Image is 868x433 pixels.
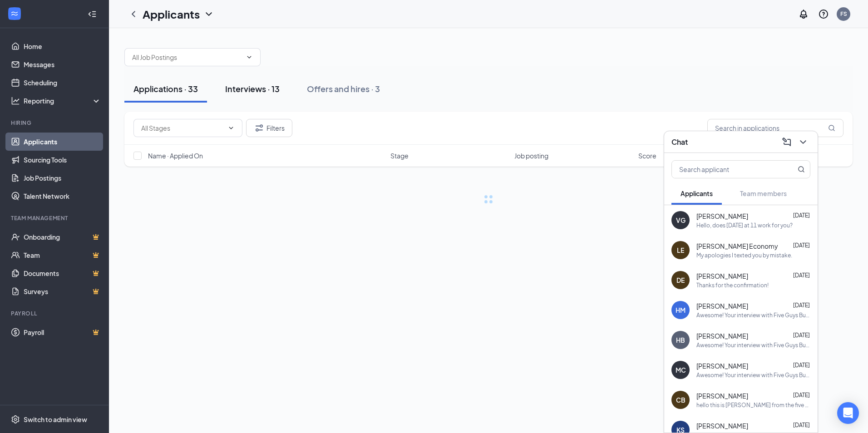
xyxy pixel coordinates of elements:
[740,189,787,197] span: Team members
[24,37,101,55] a: Home
[390,151,409,160] span: Stage
[793,212,810,219] span: [DATE]
[793,242,810,249] span: [DATE]
[837,402,859,424] div: Open Intercom Messenger
[671,137,688,147] h3: Chat
[24,282,101,300] a: SurveysCrown
[696,212,748,221] span: [PERSON_NAME]
[132,52,242,62] input: All Job Postings
[24,323,101,341] a: PayrollCrown
[11,415,20,424] svg: Settings
[798,137,809,148] svg: ChevronDown
[10,9,19,18] svg: WorkstreamLogo
[24,151,101,169] a: Sourcing Tools
[793,422,810,428] span: [DATE]
[696,361,748,370] span: [PERSON_NAME]
[11,310,99,317] div: Payroll
[798,166,805,173] svg: MagnifyingGlass
[227,124,235,132] svg: ChevronDown
[676,276,685,285] div: DE
[676,305,686,315] div: HM
[696,241,778,251] span: [PERSON_NAME] Economy
[676,365,686,374] div: MC
[24,264,101,282] a: DocumentsCrown
[24,415,87,424] div: Switch to admin view
[696,401,810,409] div: hello this is [PERSON_NAME] from the five guys in [GEOGRAPHIC_DATA] are you available for an inte...
[88,10,97,19] svg: Collapse
[781,137,792,148] svg: ComposeMessage
[24,228,101,246] a: OnboardingCrown
[24,187,101,205] a: Talent Network
[141,123,224,133] input: All Stages
[696,371,810,379] div: Awesome! Your interview with Five Guys Burgers and Fries for our Crew Member at [GEOGRAPHIC_DATA]...
[676,335,685,344] div: HB
[696,281,769,289] div: Thanks for the confirmation!
[779,135,794,149] button: ComposeMessage
[696,301,748,310] span: [PERSON_NAME]
[203,9,214,20] svg: ChevronDown
[307,83,380,94] div: Offers and hires · 3
[677,246,684,255] div: LE
[24,133,101,151] a: Applicants
[696,271,748,280] span: [PERSON_NAME]
[793,302,810,309] span: [DATE]
[707,119,843,137] input: Search in applications
[696,251,792,259] div: My apologies I texted you by mistake.
[638,151,656,160] span: Score
[246,54,253,61] svg: ChevronDown
[798,9,809,20] svg: Notifications
[696,221,793,229] div: Hello, does [DATE] at 11 work for you?
[24,169,101,187] a: Job Postings
[672,161,779,178] input: Search applicant
[681,189,713,197] span: Applicants
[514,151,548,160] span: Job posting
[793,272,810,279] span: [DATE]
[133,83,198,94] div: Applications · 33
[828,124,835,132] svg: MagnifyingGlass
[696,421,748,430] span: [PERSON_NAME]
[24,74,101,92] a: Scheduling
[793,362,810,369] span: [DATE]
[676,216,686,225] div: VG
[696,341,810,349] div: Awesome! Your interview with Five Guys Burgers and Fries for our Crew Member at [GEOGRAPHIC_DATA]...
[11,214,99,222] div: Team Management
[796,135,810,149] button: ChevronDown
[24,246,101,264] a: TeamCrown
[676,395,686,404] div: CB
[24,55,101,74] a: Messages
[148,151,203,160] span: Name · Applied On
[696,331,748,340] span: [PERSON_NAME]
[840,10,847,18] div: FS
[11,119,99,127] div: Hiring
[24,96,102,105] div: Reporting
[246,119,292,137] button: Filter Filters
[696,311,810,319] div: Awesome! Your interview with Five Guys Burgers and Fries for our Crew Member at [GEOGRAPHIC_DATA]...
[793,332,810,339] span: [DATE]
[696,391,748,400] span: [PERSON_NAME]
[818,9,829,20] svg: QuestionInfo
[793,392,810,399] span: [DATE]
[254,123,265,133] svg: Filter
[11,96,20,105] svg: Analysis
[128,9,139,20] svg: ChevronLeft
[225,83,280,94] div: Interviews · 13
[143,6,200,22] h1: Applicants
